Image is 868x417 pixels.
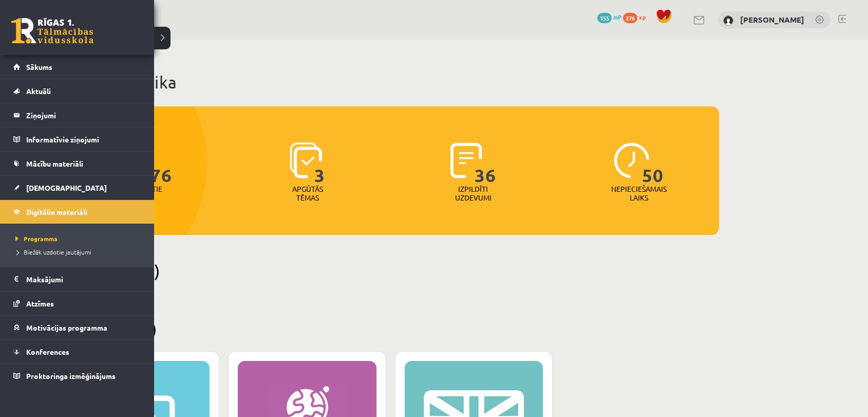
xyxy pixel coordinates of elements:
[13,176,141,200] a: [DEMOGRAPHIC_DATA]
[26,86,51,96] span: Aktuāli
[62,261,719,281] h2: Pieejamie (0)
[26,347,69,356] span: Konferences
[288,185,328,202] p: Apgūtās tēmas
[26,207,87,216] span: Digitālie materiāli
[614,142,650,178] img: icon-clock-7be60019b62300814b6bd22b8e044499b485619524d84068768e800edab66f18.svg
[11,18,93,44] a: Rīgas 1. Tālmācības vidusskola
[597,13,612,23] span: 155
[26,299,54,308] span: Atzīmes
[314,142,325,185] span: 3
[450,142,482,178] img: icon-completed-tasks-ad58ae20a441b2904462921112bc710f1caf180af7a3daa7317a5a94f2d26646.svg
[26,159,83,168] span: Mācību materiāli
[475,142,496,185] span: 36
[290,142,322,178] img: icon-learned-topics-4a711ccc23c960034f471b6e78daf4a3bad4a20eaf4de84257b87e66633f6470.svg
[13,79,141,103] a: Aktuāli
[13,316,141,339] a: Motivācijas programma
[26,371,116,380] span: Proktoringa izmēģinājums
[13,152,141,175] a: Mācību materiāli
[13,267,141,291] a: Maksājumi
[639,13,646,21] span: xp
[13,248,91,256] span: Biežāk uzdotie jautājumi
[597,13,621,21] a: 155 mP
[13,200,141,224] a: Digitālie materiāli
[623,13,651,21] a: 276 xp
[13,292,141,315] a: Atzīmes
[26,183,107,192] span: [DEMOGRAPHIC_DATA]
[13,128,141,151] a: Informatīvie ziņojumi
[13,234,144,243] a: Programma
[13,55,141,79] a: Sākums
[62,72,719,93] h1: Mana statistika
[13,103,141,127] a: Ziņojumi
[611,185,667,202] p: Nepieciešamais laiks
[13,234,58,243] span: Programma
[26,103,141,127] legend: Ziņojumi
[140,142,172,185] span: 276
[613,13,621,21] span: mP
[26,323,107,332] span: Motivācijas programma
[26,128,141,151] legend: Informatīvie ziņojumi
[13,364,141,388] a: Proktoringa izmēģinājums
[723,15,733,26] img: Ričards Stepiņš
[13,340,141,364] a: Konferences
[740,14,804,25] a: [PERSON_NAME]
[26,267,141,291] legend: Maksājumi
[26,62,52,71] span: Sākums
[623,13,637,23] span: 276
[642,142,664,185] span: 50
[453,185,493,202] p: Izpildīti uzdevumi
[62,319,719,339] h2: Pabeigtie (3)
[13,247,144,257] a: Biežāk uzdotie jautājumi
